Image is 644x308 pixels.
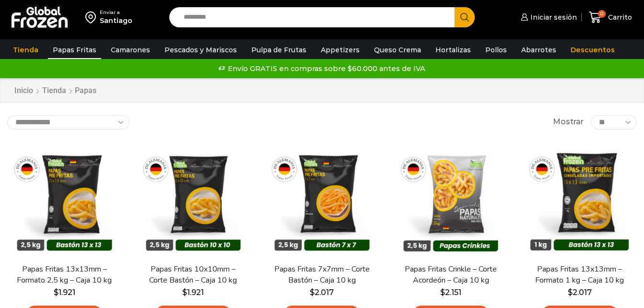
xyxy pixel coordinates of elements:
[528,12,577,22] span: Iniciar sesión
[369,41,426,59] a: Queso Crema
[75,86,96,95] h1: Papas
[566,41,620,59] a: Descuentos
[54,288,75,297] bdi: 1.921
[606,12,632,22] span: Carrito
[48,41,101,59] a: Papas Fritas
[598,10,606,18] span: 0
[270,264,374,286] a: Papas Fritas 7x7mm – Corte Bastón – Caja 10 kg
[85,9,100,25] img: address-field-icon.svg
[480,41,512,59] a: Pollos
[518,8,577,27] a: Iniciar sesión
[182,288,187,297] span: $
[586,6,634,29] a: 0 Carrito
[310,288,334,297] bdi: 2.017
[13,264,116,286] a: Papas Fritas 13x13mm – Formato 2,5 kg – Caja 10 kg
[568,288,592,297] bdi: 2.017
[440,288,461,297] bdi: 2.151
[316,41,364,59] a: Appetizers
[182,288,204,297] bdi: 1.921
[528,264,631,286] a: Papas Fritas 13x13mm – Formato 1 kg – Caja 10 kg
[440,288,445,297] span: $
[7,115,129,130] select: Pedido de la tienda
[399,264,503,286] a: Papas Fritas Crinkle – Corte Acordeón – Caja 10 kg
[42,85,67,96] a: Tienda
[160,41,242,59] a: Pescados y Mariscos
[100,9,132,16] div: Enviar a
[8,41,43,59] a: Tienda
[310,288,315,297] span: $
[14,85,34,96] a: Inicio
[516,41,561,59] a: Abarrotes
[568,288,573,297] span: $
[14,85,96,96] nav: Breadcrumb
[553,117,584,128] span: Mostrar
[455,7,475,27] button: Search button
[246,41,311,59] a: Pulpa de Frutas
[106,41,155,59] a: Camarones
[100,16,132,25] div: Santiago
[54,288,59,297] span: $
[431,41,476,59] a: Hortalizas
[142,264,245,286] a: Papas Fritas 10x10mm – Corte Bastón – Caja 10 kg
